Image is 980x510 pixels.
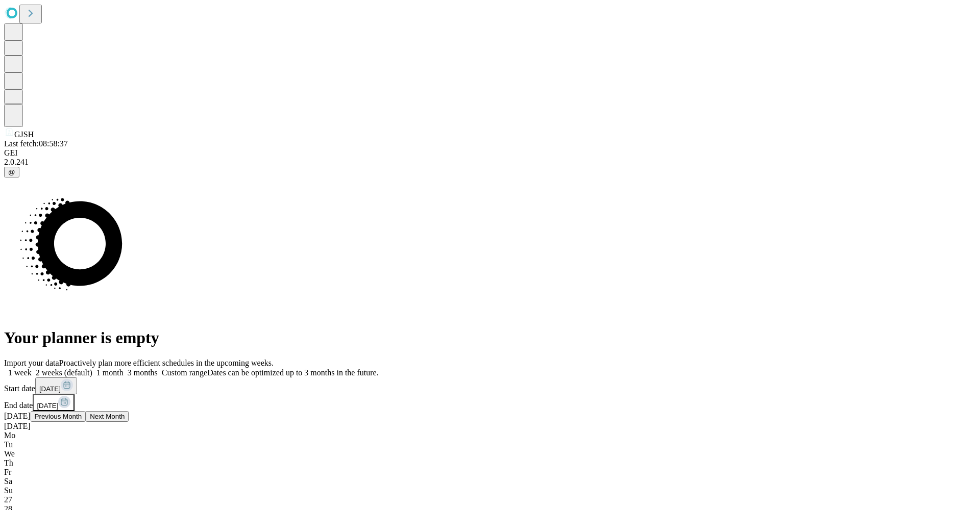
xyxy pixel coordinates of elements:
[4,495,976,504] div: Choose Monday, October 27th, 2025
[4,458,976,468] div: Th
[31,411,86,422] button: Previous Month
[33,394,75,411] button: [DATE]
[4,422,976,431] div: [DATE]
[8,168,15,176] span: @
[86,411,129,422] button: Next Month
[4,359,59,367] span: Import your data
[96,368,124,377] span: 1 month
[4,440,976,449] div: Tu
[37,402,58,410] span: [DATE]
[207,368,378,377] span: Dates can be optimized up to 3 months in the future.
[39,385,61,393] span: [DATE]
[59,359,274,367] span: Proactively plan more efficient schedules in the upcoming weeks.
[128,368,158,377] span: 3 months
[90,413,125,420] span: Next Month
[36,368,92,377] span: 2 weeks (default)
[4,495,12,504] span: 27
[4,486,976,495] div: Su
[8,368,32,377] span: 1 week
[4,412,31,420] span: [DATE]
[14,130,34,139] span: GJSH
[4,167,19,177] button: @
[4,377,976,394] div: Start date
[4,449,976,458] div: We
[4,148,976,158] div: GEI
[4,139,68,148] span: Last fetch: 08:58:37
[162,368,207,377] span: Custom range
[4,158,976,167] div: 2.0.241
[4,477,976,486] div: Sa
[4,468,976,477] div: Fr
[35,413,82,420] span: Previous Month
[35,377,77,394] button: [DATE]
[4,431,976,440] div: Mo
[4,328,976,347] h1: Your planner is empty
